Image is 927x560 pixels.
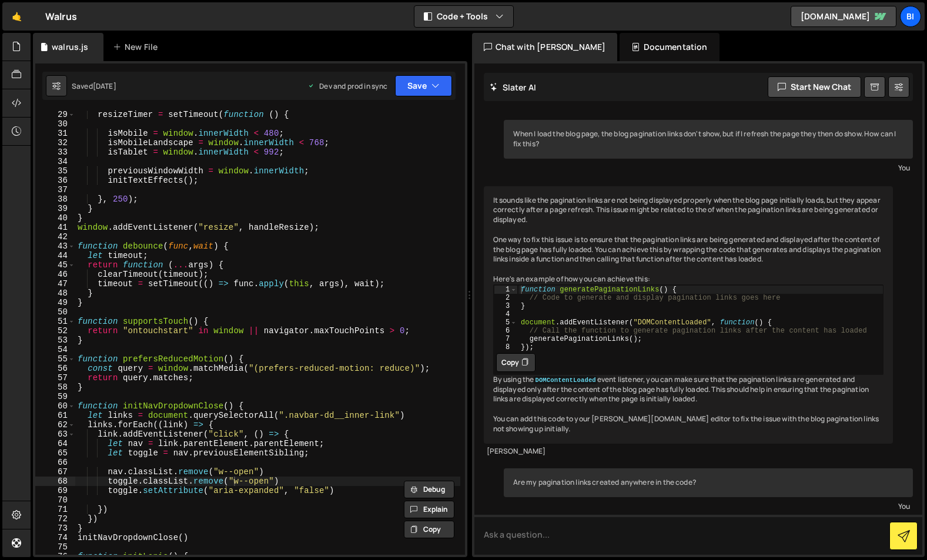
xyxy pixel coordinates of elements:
div: 38 [35,195,75,204]
div: 45 [35,260,75,270]
div: 56 [35,364,75,373]
div: You [507,500,911,512]
div: 32 [35,138,75,147]
div: 52 [35,326,75,336]
div: 30 [35,119,75,129]
a: 🤙 [2,2,31,31]
div: Are my pagination links created anywhere in the code? [504,468,913,497]
div: 58 [35,383,75,392]
div: 63 [35,430,75,439]
div: Walrus [45,9,77,24]
button: Start new chat [768,76,861,98]
div: Saved [72,81,116,91]
div: 2 [494,294,517,302]
div: 54 [35,345,75,354]
div: 55 [35,354,75,364]
div: 67 [35,467,75,477]
div: 46 [35,270,75,279]
div: 64 [35,439,75,448]
div: 69 [35,486,75,495]
div: 34 [35,157,75,166]
button: Code + Tools [414,6,513,27]
div: Documentation [620,33,719,61]
div: 47 [35,279,75,289]
div: 68 [35,477,75,486]
button: Save [395,75,452,96]
div: 36 [35,176,75,185]
button: Debug [404,481,454,498]
div: 49 [35,298,75,307]
div: 48 [35,289,75,298]
div: 73 [35,524,75,533]
div: 62 [35,420,75,430]
div: 59 [35,392,75,401]
a: Bi [900,6,921,27]
div: 50 [35,307,75,317]
div: 33 [35,147,75,157]
div: 40 [35,213,75,223]
h2: Slater AI [490,82,537,93]
div: 44 [35,251,75,260]
div: 70 [35,495,75,505]
div: 39 [35,204,75,213]
div: 6 [494,327,517,335]
div: 65 [35,448,75,458]
a: [DOMAIN_NAME] [791,6,896,27]
div: 71 [35,505,75,514]
div: 8 [494,343,517,351]
div: 57 [35,373,75,383]
div: 60 [35,401,75,411]
button: Copy [404,521,454,538]
div: 75 [35,542,75,552]
div: 66 [35,458,75,467]
div: 42 [35,232,75,242]
div: Chat with [PERSON_NAME] [472,33,618,61]
div: You [507,162,911,174]
div: 3 [494,302,517,310]
div: walrus.js [52,41,88,53]
div: 53 [35,336,75,345]
div: When I load the blog page, the blog pagination links don't show, but if I refresh the page they t... [504,120,913,159]
div: It sounds like the pagination links are not being displayed properly when the blog page initially... [484,186,893,444]
button: Explain [404,501,454,518]
code: DOMContentLoaded [534,376,597,384]
div: [DATE] [93,81,116,91]
div: 61 [35,411,75,420]
div: 1 [494,286,517,294]
div: New File [113,41,162,53]
div: 31 [35,129,75,138]
div: [PERSON_NAME] [487,447,891,457]
div: 41 [35,223,75,232]
div: 4 [494,310,517,318]
button: Copy [496,353,536,372]
div: 37 [35,185,75,195]
div: 29 [35,110,75,119]
div: Dev and prod in sync [307,81,387,91]
div: 74 [35,533,75,542]
div: 35 [35,166,75,176]
div: 72 [35,514,75,524]
div: 7 [494,335,517,343]
div: 51 [35,317,75,326]
div: 43 [35,242,75,251]
div: 5 [494,318,517,327]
